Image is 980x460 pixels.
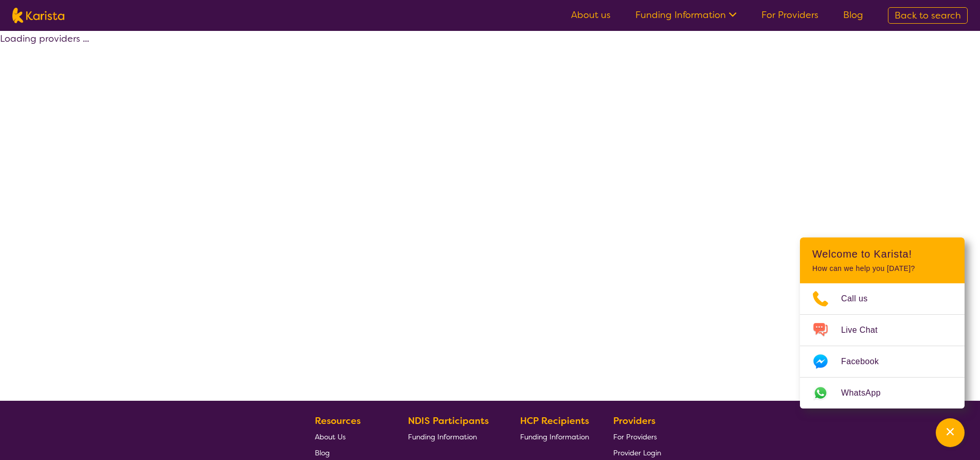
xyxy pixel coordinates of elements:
b: Providers [613,415,655,427]
a: Funding Information [635,9,737,21]
h2: Welcome to Karista! [812,248,952,260]
a: For Providers [613,429,661,445]
span: For Providers [613,432,657,441]
div: Channel Menu [800,237,965,408]
span: Call us [841,291,880,306]
a: Funding Information [520,429,589,445]
b: NDIS Participants [408,415,489,427]
a: For Providers [761,9,818,21]
a: Web link opens in a new tab. [800,378,965,408]
span: About Us [315,432,346,441]
span: Back to search [895,9,961,22]
span: Live Chat [841,322,890,338]
a: About us [571,9,611,21]
span: Blog [315,448,330,457]
a: Funding Information [408,429,496,445]
b: Resources [315,415,361,427]
p: How can we help you [DATE]? [812,264,952,273]
span: Funding Information [520,432,589,441]
span: WhatsApp [841,385,893,401]
a: About Us [315,429,384,445]
span: Provider Login [613,448,661,457]
button: Channel Menu [936,418,965,447]
b: HCP Recipients [520,415,589,427]
span: Funding Information [408,432,477,441]
a: Back to search [888,7,968,24]
span: Facebook [841,354,891,369]
a: Blog [843,9,863,21]
img: Karista logo [12,8,64,23]
ul: Choose channel [800,283,965,408]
